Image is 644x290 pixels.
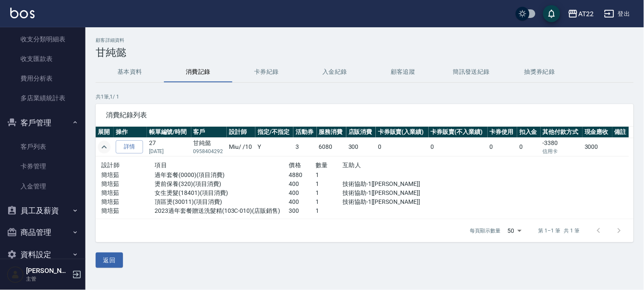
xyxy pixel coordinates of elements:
span: 消費紀錄列表 [106,111,624,119]
th: 其他付款方式 [541,127,583,138]
img: Person [7,266,24,283]
th: 操作 [114,127,147,138]
td: -3380 [541,138,583,157]
span: 互助人 [342,162,361,168]
th: 卡券販賣(不入業績) [429,127,488,138]
p: 簡培茹 [101,171,155,180]
p: 燙前保養(320)(項目消費) [155,180,289,188]
a: 客戶列表 [3,137,82,157]
a: 費用分析表 [3,69,82,88]
th: 卡券使用 [488,127,517,138]
td: 27 [147,138,191,157]
th: 備註 [612,127,629,138]
button: 返回 [96,252,123,268]
p: 400 [289,197,316,206]
th: 設計師 [227,127,255,138]
span: 價格 [289,162,302,168]
p: 第 1–1 筆 共 1 筆 [539,227,580,235]
p: 400 [289,180,316,188]
a: 卡券管理 [3,157,82,176]
img: Logo [10,8,35,18]
th: 帳單編號/時間 [147,127,191,138]
p: 1 [316,197,343,206]
td: 0 [488,138,517,157]
p: 2023過年套餐贈送洗髮精(103C-010)(店販銷售) [155,206,289,215]
button: 消費記錄 [164,62,232,82]
p: 信用卡 [543,148,581,155]
td: 3 [293,138,317,157]
button: expand row [98,141,111,154]
a: 收支匯款表 [3,49,82,69]
th: 客戶 [191,127,227,138]
td: 6080 [317,138,346,157]
button: 員工及薪資 [3,200,82,222]
button: 基本資料 [96,62,164,82]
button: save [543,5,560,22]
button: 簡訊發送紀錄 [437,62,506,82]
p: 0958404292 [193,148,225,155]
td: 甘純懿 [191,138,227,157]
h2: 顧客詳細資料 [96,38,634,43]
th: 指定/不指定 [255,127,293,138]
h5: [PERSON_NAME] [26,267,70,275]
th: 現金應收 [583,127,612,138]
p: 技術協助-1[[PERSON_NAME]] [342,188,423,197]
td: 300 [346,138,376,157]
span: 設計師 [101,162,120,168]
p: 共 1 筆, 1 / 1 [96,93,634,101]
p: 簡培茹 [101,188,155,197]
button: AT22 [565,5,597,23]
td: 0 [429,138,488,157]
p: 主管 [26,275,70,283]
p: 300 [289,206,316,215]
button: 抽獎券紀錄 [506,62,574,82]
button: 客戶管理 [3,112,82,134]
td: 0 [376,138,429,157]
button: 顧客追蹤 [369,62,437,82]
button: 卡券紀錄 [232,62,301,82]
p: 簡培茹 [101,197,155,206]
button: 商品管理 [3,221,82,244]
a: 多店業績統計表 [3,88,82,108]
p: 400 [289,188,316,197]
div: 50 [504,219,525,242]
div: AT22 [578,9,594,19]
th: 展開 [96,127,114,138]
th: 活動券 [293,127,317,138]
button: 資料設定 [3,244,82,266]
p: 1 [316,180,343,188]
th: 店販消費 [346,127,376,138]
h3: 甘純懿 [96,46,634,58]
p: 簡培茹 [101,206,155,215]
p: 1 [316,171,343,180]
a: 收支分類明細表 [3,29,82,49]
span: 數量 [316,162,328,168]
p: 技術協助-1[[PERSON_NAME]] [342,180,423,188]
td: 3000 [583,138,612,157]
p: 技術協助-1[[PERSON_NAME]] [342,197,423,206]
a: 入金管理 [3,177,82,196]
td: Miu / /10 [227,138,255,157]
p: 頂區燙(30011)(項目消費) [155,197,289,206]
th: 服務消費 [317,127,346,138]
p: 女生燙髮(18401)(項目消費) [155,188,289,197]
p: 1 [316,188,343,197]
button: 登出 [601,6,634,22]
p: [DATE] [149,148,189,155]
th: 卡券販賣(入業績) [376,127,429,138]
td: Y [255,138,293,157]
p: 簡培茹 [101,180,155,188]
p: 4880 [289,171,316,180]
p: 1 [316,206,343,215]
span: 項目 [155,162,167,168]
p: 過年套餐(0000)(項目消費) [155,171,289,180]
a: 詳情 [116,140,143,154]
button: 入金紀錄 [301,62,369,82]
p: 每頁顯示數量 [470,227,501,235]
td: 0 [517,138,541,157]
th: 扣入金 [517,127,541,138]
